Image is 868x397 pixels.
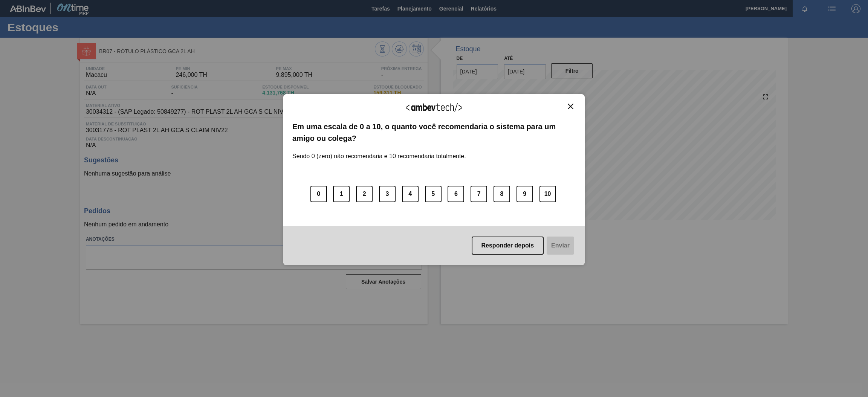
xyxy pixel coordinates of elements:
button: Responder depois [472,237,544,255]
button: 7 [471,186,487,202]
button: 0 [310,186,327,202]
button: 2 [356,186,373,202]
button: Close [565,103,576,110]
img: Close [568,104,573,109]
button: 10 [539,186,556,202]
button: 6 [448,186,464,202]
label: Sendo 0 (zero) não recomendaria e 10 recomendaria totalmente. [292,144,466,160]
img: Logo Ambevtech [406,103,462,112]
button: 9 [517,186,533,202]
button: 5 [425,186,442,202]
button: 1 [333,186,350,202]
label: Em uma escala de 0 a 10, o quanto você recomendaria o sistema para um amigo ou colega? [292,121,576,144]
button: 3 [379,186,396,202]
button: 8 [494,186,510,202]
button: 4 [402,186,419,202]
